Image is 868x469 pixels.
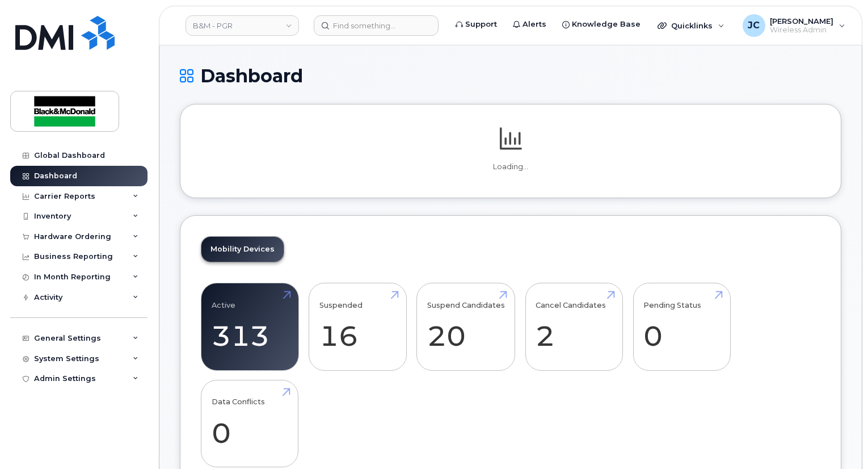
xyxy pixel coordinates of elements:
[212,290,288,365] a: Active 313
[319,290,396,365] a: Suspended 16
[643,290,720,365] a: Pending Status 0
[427,290,505,365] a: Suspend Candidates 20
[180,66,841,86] h1: Dashboard
[536,290,612,365] a: Cancel Candidates 2
[201,237,284,262] a: Mobility Devices
[201,162,820,172] p: Loading...
[212,386,288,461] a: Data Conflicts 0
